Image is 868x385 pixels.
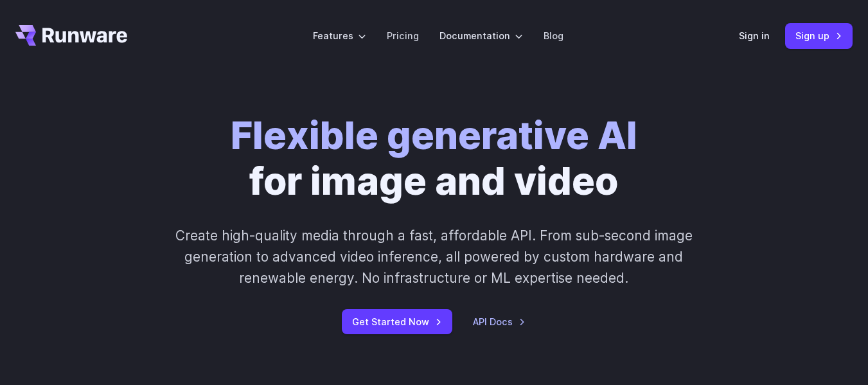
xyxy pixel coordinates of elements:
p: Create high-quality media through a fast, affordable API. From sub-second image generation to adv... [166,225,702,289]
h1: for image and video [231,113,637,204]
a: Go to / [15,25,127,46]
a: API Docs [473,314,526,329]
a: Blog [544,28,563,43]
a: Get Started Now [342,309,452,334]
a: Sign in [739,28,770,43]
strong: Flexible generative AI [231,112,637,158]
a: Sign up [785,23,853,48]
label: Documentation [439,28,523,43]
label: Features [313,28,366,43]
a: Pricing [387,28,419,43]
